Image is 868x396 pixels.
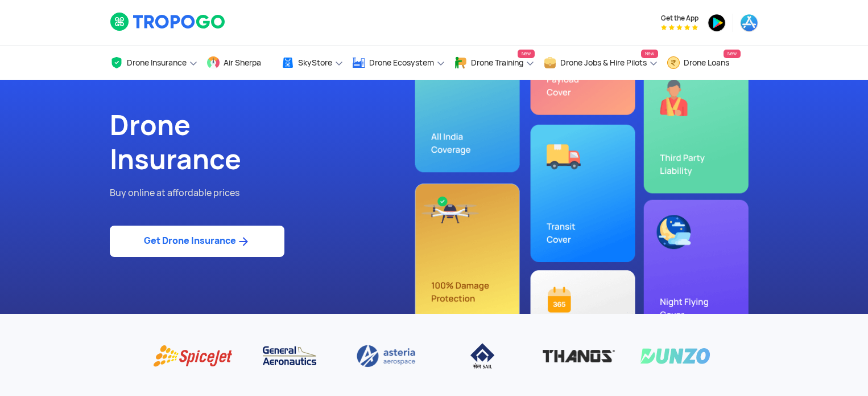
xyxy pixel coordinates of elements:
h1: Drone Insurance [110,108,425,177]
img: Dunzo [635,342,715,370]
img: Spice Jet [153,342,233,370]
span: New [724,50,741,58]
span: Drone Jobs & Hire Pilots [560,58,647,67]
span: Drone Loans [684,58,729,67]
a: Drone TrainingNew [454,46,535,80]
a: Drone Ecosystem [352,46,445,80]
span: New [641,50,658,58]
img: ic_arrow_forward_blue.svg [236,235,250,248]
a: SkyStore [281,46,344,80]
img: Asteria aerospace [346,342,426,370]
span: Air Sherpa [224,58,261,67]
span: New [518,50,535,58]
a: Drone LoansNew [667,46,741,80]
span: Drone Training [471,58,523,67]
a: Drone Insurance [110,46,198,80]
img: App Raking [661,25,698,30]
img: Thanos Technologies [539,342,619,370]
span: Get the App [661,14,698,23]
img: ic_playstore.png [708,14,726,32]
a: Air Sherpa [206,46,272,80]
span: Drone Insurance [127,58,187,67]
a: Drone Jobs & Hire PilotsNew [543,46,658,80]
p: Buy online at affordable prices [110,186,425,201]
span: Drone Ecosystem [369,58,434,67]
img: General Aeronautics [250,342,329,370]
img: IISCO Steel Plant [443,342,522,370]
img: ic_appstore.png [740,14,758,32]
a: Get Drone Insurance [110,226,284,257]
span: SkyStore [298,58,332,67]
img: logoHeader.svg [110,12,226,31]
